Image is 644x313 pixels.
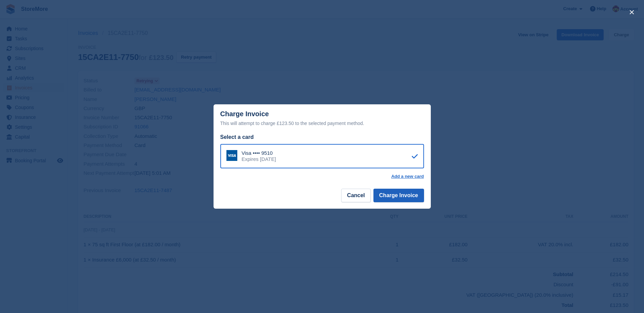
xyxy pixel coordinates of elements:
button: close [626,7,637,18]
div: Select a card [220,133,424,141]
div: Visa •••• 9510 [242,150,276,156]
button: Cancel [341,189,370,202]
img: Visa Logo [226,150,237,161]
div: Expires [DATE] [242,156,276,162]
div: This will attempt to charge £123.50 to the selected payment method. [220,119,424,127]
div: Charge Invoice [220,110,424,127]
a: Add a new card [391,174,424,179]
button: Charge Invoice [373,189,424,202]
